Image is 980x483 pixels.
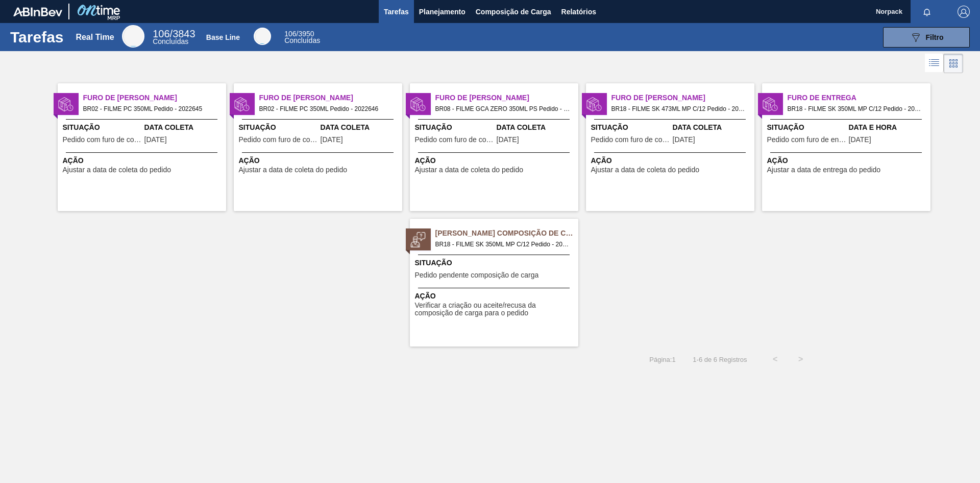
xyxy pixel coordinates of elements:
[763,97,778,112] img: status
[259,103,394,114] span: BR02 - FILME PC 350ML Pedido - 2022646
[591,136,670,144] span: Pedido com furo de coleta
[254,28,271,45] div: Base Line
[497,136,519,144] span: 07/10/2025
[788,347,814,372] button: >
[410,97,426,112] img: status
[415,122,494,133] span: Situação
[926,33,944,41] span: Filtro
[611,93,754,103] span: Furo de Coleta
[435,103,570,114] span: BR08 - FILME GCA ZERO 350ML PS Pedido - 2003108
[153,28,195,39] span: / 3843
[63,136,142,144] span: Pedido com furo de coleta
[435,93,578,103] span: Furo de Coleta
[958,6,970,18] img: Logout
[63,122,142,133] span: Situação
[788,103,922,114] span: BR18 - FILME SK 350ML MP C/12 Pedido - 2021556
[284,30,296,38] span: 106
[239,136,318,144] span: Pedido com furo de coleta
[435,239,570,250] span: BR18 - FILME SK 350ML MP C/12 Pedido - 2052338
[883,27,970,48] button: Filtro
[911,5,943,19] button: Notificações
[153,28,169,39] span: 106
[944,54,963,73] div: Visão em Cards
[415,271,539,279] span: Pedido pendente composição de carga
[63,155,224,166] span: Ação
[788,93,930,103] span: Furo de Entrega
[384,6,409,18] span: Tarefas
[435,228,578,239] span: Pedido Aguardando Composição de Carga
[321,122,400,133] span: Data Coleta
[649,356,675,363] span: Página : 1
[144,122,224,133] span: Data Coleta
[673,136,695,144] span: 06/10/2025
[591,122,670,133] span: Situação
[415,155,576,166] span: Ação
[144,136,167,144] span: 09/10/2025
[63,166,171,174] span: Ajustar a data de coleta do pedido
[122,25,144,48] div: Real Time
[415,258,576,268] span: Situação
[767,136,846,144] span: Pedido com furo de entrega
[561,6,596,18] span: Relatórios
[153,37,188,45] span: Concluídas
[239,122,318,133] span: Situação
[415,136,494,144] span: Pedido com furo de coleta
[284,31,320,44] div: Base Line
[591,166,700,174] span: Ajustar a data de coleta do pedido
[849,136,871,144] span: 09/10/2025,
[234,97,250,112] img: status
[58,97,73,112] img: status
[476,6,551,18] span: Composição de Carga
[239,166,348,174] span: Ajustar a data de coleta do pedido
[415,291,576,302] span: Ação
[321,136,343,144] span: 09/10/2025
[925,54,944,73] div: Visão em Lista
[419,6,465,18] span: Planejamento
[611,103,746,114] span: BR18 - FILME SK 473ML MP C/12 Pedido - 2021566
[763,347,788,372] button: <
[415,302,576,317] span: Verificar a criação ou aceite/recusa da composição de carga para o pedido
[13,7,62,16] img: TNhmsLtSVTkK8tSr43FrP2fwEKptu5GPRR3wAAAABJRU5ErkJggg==
[591,155,752,166] span: Ação
[259,93,402,103] span: Furo de Coleta
[10,31,64,43] h1: Tarefas
[83,103,218,114] span: BR02 - FILME PC 350ML Pedido - 2022645
[83,93,226,103] span: Furo de Coleta
[284,30,314,38] span: / 3950
[767,122,846,133] span: Situação
[497,122,576,133] span: Data Coleta
[586,97,602,112] img: status
[410,232,426,247] img: status
[153,30,195,45] div: Real Time
[206,33,240,41] div: Base Line
[767,166,881,174] span: Ajustar a data de entrega do pedido
[415,166,524,174] span: Ajustar a data de coleta do pedido
[849,122,928,133] span: Data e Hora
[239,155,400,166] span: Ação
[691,356,747,363] span: 1 - 6 de 6 Registros
[767,155,928,166] span: Ação
[76,33,114,42] div: Real Time
[673,122,752,133] span: Data Coleta
[284,36,320,44] span: Concluídas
